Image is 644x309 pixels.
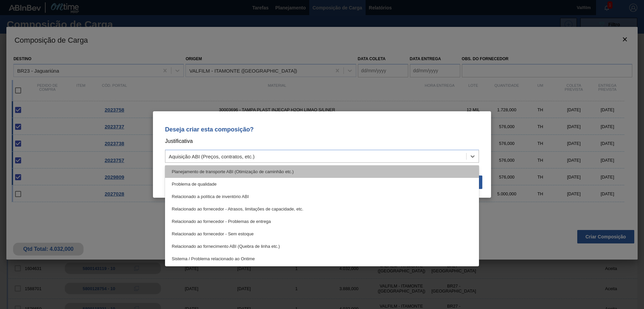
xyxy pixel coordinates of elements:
p: Deseja criar esta composição? [165,126,479,133]
div: Sistema / Problema relacionado ao Ontime [165,253,479,265]
div: Relacionado ao fornecedor - Problemas de entrega [165,215,479,228]
div: Relacionado a política de inventório ABI [165,190,479,203]
p: Justificativa [165,137,479,146]
div: Relacionado ao fornecimento ABI (Quebra de linha etc.) [165,240,479,253]
div: Planejamento de transporte ABI (Otimização de caminhão etc.) [165,165,479,178]
div: Relacionado ao fornecedor - Atrasos, limitações de capacidade, etc. [165,203,479,215]
div: Problema de qualidade [165,178,479,190]
div: Aquisição ABI (Preços, contratos, etc.) [169,154,255,159]
div: Relacionado ao fornecedor - Sem estoque [165,228,479,240]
